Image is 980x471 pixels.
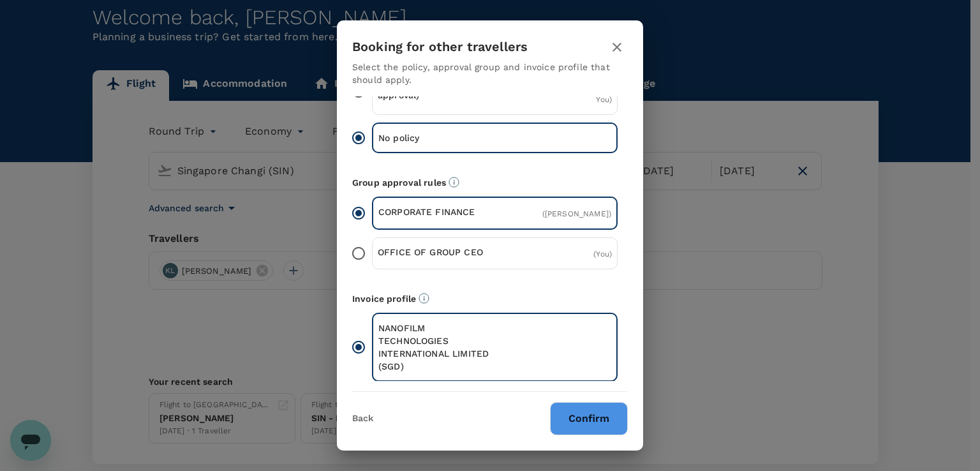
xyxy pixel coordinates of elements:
[542,209,611,218] span: ( [PERSON_NAME] )
[352,40,528,54] h3: Booking for other travellers
[378,206,495,218] p: CORPORATE FINANCE
[449,177,459,188] svg: Default approvers or custom approval rules (if available) are based on the user group.
[593,250,612,258] span: ( You )
[352,292,628,305] p: Invoice profile
[378,246,495,258] p: OFFICE OF GROUP CEO
[419,293,429,304] svg: The payment currency and company information are based on the selected invoice profile.
[352,176,628,189] p: Group approval rules
[352,414,373,424] button: Back
[378,322,495,373] p: NANOFILM TECHNOLOGIES INTERNATIONAL LIMITED (SGD)
[550,402,628,435] button: Confirm
[352,61,628,86] p: Select the policy, approval group and invoice profile that should apply.
[378,131,495,144] p: No policy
